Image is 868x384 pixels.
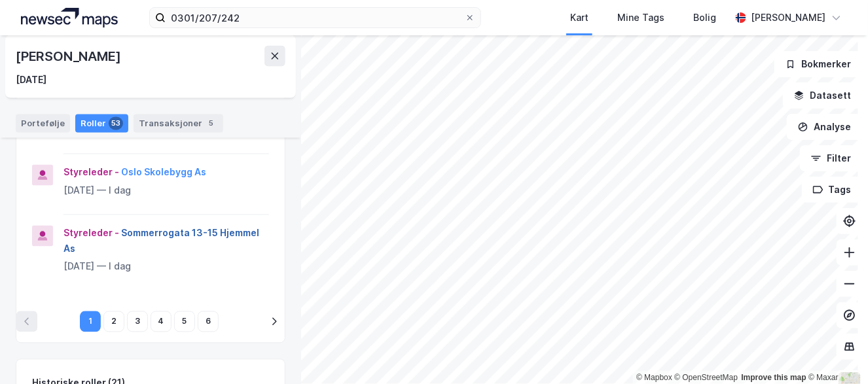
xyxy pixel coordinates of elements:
[751,10,826,26] div: [PERSON_NAME]
[636,373,672,382] a: Mapbox
[80,311,101,332] button: 1
[174,311,195,332] button: 5
[570,10,588,26] div: Kart
[800,145,863,171] button: Filter
[21,8,118,27] img: logo.a4113a55bc3d86da70a041830d287a7e.svg
[16,72,46,88] div: [DATE]
[75,114,128,132] div: Roller
[783,82,863,109] button: Datasett
[63,183,269,199] div: [DATE] — I dag
[127,311,148,332] button: 3
[16,311,285,332] nav: pagination navigation
[134,114,223,132] div: Transaksjoner
[16,46,123,67] div: [PERSON_NAME]
[787,114,863,140] button: Analyse
[198,311,219,332] button: 6
[151,311,172,332] button: 4
[802,177,863,203] button: Tags
[803,321,868,384] div: Kontrollprogram for chat
[16,114,70,132] div: Portefølje
[166,8,464,27] input: Søk på adresse, matrikkel, gårdeiere, leietakere eller personer
[774,51,863,77] button: Bokmerker
[103,311,124,332] button: 2
[617,10,664,26] div: Mine Tags
[109,116,123,130] div: 53
[803,321,868,384] iframe: Chat Widget
[693,10,716,26] div: Bolig
[675,373,738,382] a: OpenStreetMap
[742,373,806,382] a: Improve this map
[63,259,269,275] div: [DATE] — I dag
[205,116,218,130] div: 5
